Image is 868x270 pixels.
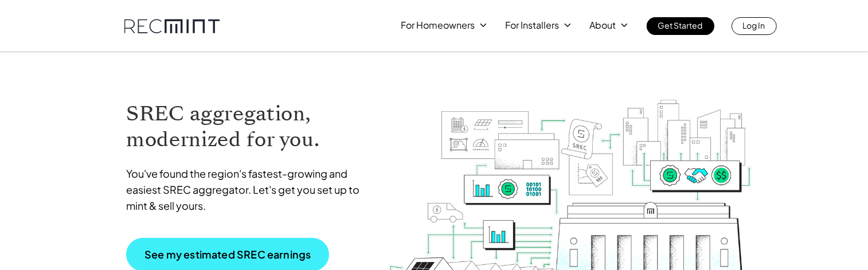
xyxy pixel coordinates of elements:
p: Get Started [658,17,703,33]
a: Get Started [647,17,714,35]
p: Log In [743,17,765,33]
a: Log In [732,17,777,35]
p: For Homeowners [401,17,475,33]
p: You've found the region's fastest-growing and easiest SREC aggregator. Let's get you set up to mi... [126,166,370,214]
p: About [590,17,616,33]
h1: SREC aggregation, modernized for you. [126,101,370,152]
p: See my estimated SREC earnings [144,249,311,260]
p: For Installers [506,17,560,33]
